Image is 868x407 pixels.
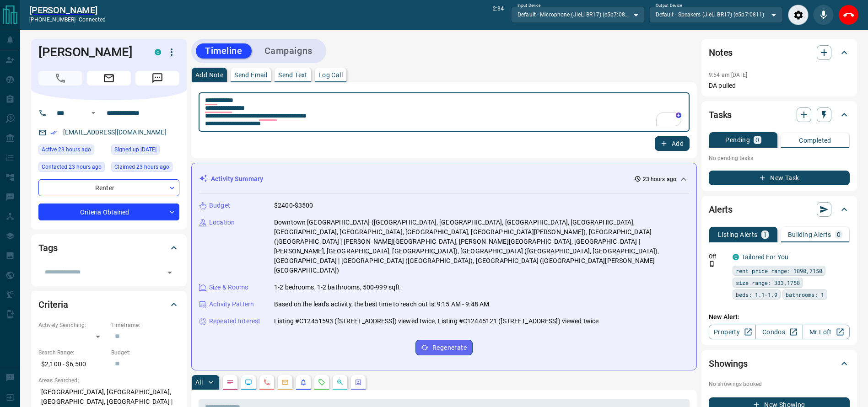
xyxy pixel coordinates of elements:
div: Default - Microphone (JieLi BR17) (e5b7:0811) [511,7,644,22]
div: Alerts [709,198,850,220]
h2: Showings [709,356,748,371]
h2: Tags [38,241,57,255]
div: Audio Settings [788,5,809,25]
p: Listing Alerts [718,231,758,238]
a: [EMAIL_ADDRESS][DOMAIN_NAME] [63,129,167,136]
p: Log Call [318,72,343,78]
h2: Tasks [709,107,732,122]
span: Signed up [DATE] [114,145,156,154]
p: Size & Rooms [209,283,248,292]
p: Add Note [195,72,223,78]
a: Condos [755,325,803,339]
svg: Push Notification Only [709,261,715,267]
svg: Listing Alerts [300,379,307,386]
p: Downtown [GEOGRAPHIC_DATA] ([GEOGRAPHIC_DATA], [GEOGRAPHIC_DATA], [GEOGRAPHIC_DATA], [GEOGRAPHIC_... [274,218,689,275]
span: size range: 333,1758 [736,278,800,287]
span: rent price range: 1890,7150 [736,266,822,275]
span: bathrooms: 1 [786,290,824,299]
div: Showings [709,353,850,375]
span: Contacted 23 hours ago [42,162,102,171]
svg: Lead Browsing Activity [245,379,252,386]
span: Message [135,71,179,86]
p: No pending tasks [709,151,850,165]
div: End Call [838,5,859,25]
svg: Calls [263,379,270,386]
p: 23 hours ago [643,175,676,183]
p: Off [709,252,727,261]
p: Actively Searching: [38,321,107,329]
div: Sun Oct 12 2025 [111,162,179,175]
label: Input Device [518,3,541,9]
div: Activity Summary23 hours ago [199,171,689,187]
button: Add [655,136,690,151]
button: Open [163,266,176,279]
h2: Notes [709,45,733,60]
div: Criteria [38,294,179,316]
svg: Agent Actions [355,379,362,386]
div: Tags [38,237,179,259]
svg: Opportunities [336,379,344,386]
p: 2:34 [493,5,504,25]
span: Call [38,71,82,86]
span: connected [79,16,106,23]
div: Sun Jul 27 2025 [111,145,179,157]
svg: Email Verified [50,129,57,136]
p: Budget: [111,348,179,357]
p: 1 [763,231,767,238]
svg: Emails [281,379,289,386]
button: Campaigns [255,43,322,59]
p: $2,100 - $6,500 [38,357,107,372]
p: Completed [799,137,831,144]
span: beds: 1.1-1.9 [736,290,777,299]
h2: Alerts [709,202,733,217]
p: Pending [725,137,750,143]
p: Activity Summary [211,174,263,184]
div: Sun Oct 12 2025 [38,145,107,157]
p: Repeated Interest [209,316,260,326]
div: Sun Oct 12 2025 [38,162,107,175]
p: Send Email [234,72,267,78]
p: DA pulled [709,81,850,91]
p: Listing #C12451593 ([STREET_ADDRESS]) viewed twice, Listing #C12445121 ([STREET_ADDRESS]) viewed ... [274,316,598,326]
p: [PHONE_NUMBER] - [29,16,106,24]
div: Notes [709,42,850,64]
p: Budget [209,201,230,210]
p: 0 [837,231,841,238]
p: 0 [755,137,759,143]
p: 9:54 am [DATE] [709,72,748,78]
label: Output Device [656,3,682,9]
button: Regenerate [415,340,473,355]
div: Mute [813,5,834,25]
span: Email [87,71,131,86]
div: Default - Speakers (JieLi BR17) (e5b7:0811) [649,7,782,22]
a: Tailored For You [742,253,788,261]
button: Open [88,107,99,118]
button: New Task [709,171,850,185]
div: condos.ca [155,49,161,55]
p: No showings booked [709,380,850,388]
a: Property [709,325,756,339]
div: condos.ca [733,254,739,260]
a: Mr.Loft [803,325,850,339]
textarea: To enrich screen reader interactions, please activate Accessibility in Grammarly extension settings [205,96,683,128]
h2: Criteria [38,297,68,312]
p: Activity Pattern [209,300,254,309]
p: Building Alerts [788,231,831,238]
span: Claimed 23 hours ago [114,162,169,171]
div: Criteria Obtained [38,203,179,220]
p: Timeframe: [111,321,179,329]
p: Location [209,218,235,227]
svg: Requests [318,379,325,386]
a: [PERSON_NAME] [29,5,106,16]
svg: Notes [226,379,234,386]
div: Tasks [709,104,850,126]
p: $2400-$3500 [274,201,313,210]
h1: [PERSON_NAME] [38,45,141,59]
button: Timeline [196,43,252,59]
p: Based on the lead's activity, the best time to reach out is: 9:15 AM - 9:48 AM [274,300,489,309]
span: Active 23 hours ago [42,145,91,154]
p: All [195,379,203,386]
div: Renter [38,179,179,196]
p: New Alert: [709,312,850,322]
